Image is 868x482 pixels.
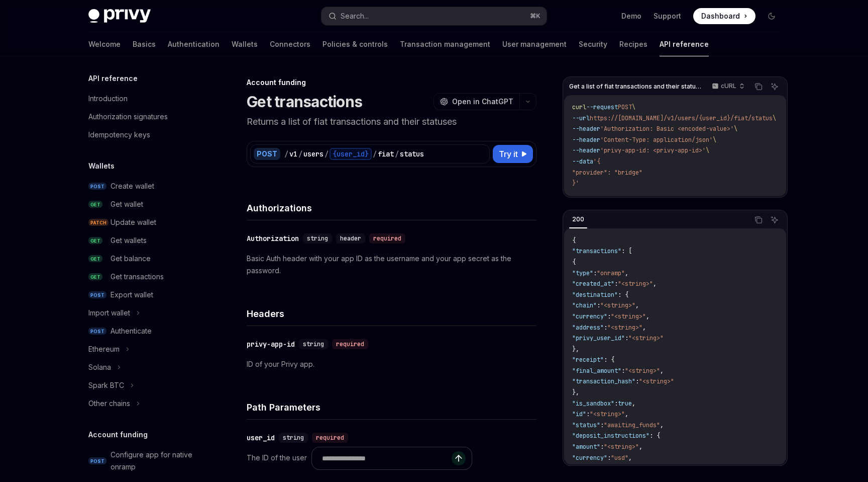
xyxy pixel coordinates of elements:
[618,399,632,408] span: true
[80,268,209,286] a: GETGet transactions
[111,289,153,301] div: Export wallet
[378,149,394,159] div: fiat
[572,345,579,353] span: },
[586,103,618,111] span: --request
[284,149,288,159] div: /
[572,301,597,309] span: "chain"
[452,451,466,465] button: Send message
[752,80,765,93] button: Copy the contents from the code block
[572,125,600,133] span: --header
[312,433,348,443] div: required
[111,271,164,283] div: Get transactions
[433,93,519,110] button: Open in ChatGPT
[111,234,147,247] div: Get wallets
[80,286,209,304] a: POSTExport wallet
[111,325,152,337] div: Authenticate
[607,454,611,462] span: :
[621,367,625,375] span: :
[369,233,405,244] div: required
[572,421,600,429] span: "status"
[572,443,600,451] span: "amount"
[88,219,108,226] span: PATCH
[701,11,740,21] span: Dashboard
[572,312,607,320] span: "currency"
[642,324,646,332] span: ,
[247,201,536,215] h4: Authorizations
[734,125,737,133] span: \
[572,367,621,375] span: "final_amount"
[625,367,660,375] span: "<string>"
[653,280,657,288] span: ,
[768,80,781,93] button: Ask AI
[569,213,587,225] div: 200
[88,361,111,373] div: Solana
[604,443,639,451] span: "<string>"
[590,410,625,418] span: "<string>"
[133,32,156,56] a: Basics
[572,399,614,408] span: "is_sandbox"
[303,340,324,348] span: string
[572,432,649,440] span: "deposit_instructions"
[706,78,749,95] button: cURL
[499,148,518,160] span: Try it
[303,149,323,159] div: users
[597,269,625,277] span: "onramp"
[660,32,709,56] a: API reference
[80,195,209,213] a: GETGet wallet
[88,291,106,299] span: POST
[247,307,536,320] h4: Headers
[321,7,547,25] button: Search...⌘K
[586,410,590,418] span: :
[247,433,275,443] div: user_id
[618,291,628,299] span: : {
[88,201,102,208] span: GET
[80,90,209,108] a: Introduction
[600,421,604,429] span: :
[572,103,586,111] span: curl
[452,97,513,107] span: Open in ChatGPT
[572,334,625,342] span: "privy_user_id"
[706,146,709,154] span: \
[600,443,604,451] span: :
[713,136,716,144] span: \
[635,301,639,309] span: ,
[373,149,377,159] div: /
[572,157,593,166] span: --data
[660,421,664,429] span: ,
[611,312,646,320] span: "<string>"
[307,234,328,243] span: string
[572,388,579,396] span: },
[632,103,635,111] span: \
[247,115,536,129] p: Returns a list of fiat transactions and their statuses
[625,269,628,277] span: ,
[693,8,755,24] a: Dashboard
[332,339,368,349] div: required
[88,32,121,56] a: Welcome
[80,231,209,250] a: GETGet wallets
[611,454,628,462] span: "usd"
[628,334,664,342] span: "<string>"
[247,400,536,414] h4: Path Parameters
[625,334,628,342] span: :
[88,160,115,172] h5: Wallets
[572,236,576,245] span: {
[773,114,776,122] span: \
[80,446,209,476] a: POSTConfigure app for native onramp
[247,233,299,244] div: Authorization
[88,273,102,281] span: GET
[604,356,614,364] span: : {
[247,93,362,111] h1: Get transactions
[400,32,490,56] a: Transaction management
[400,149,424,159] div: status
[88,129,150,141] div: Idempotency keys
[600,125,734,133] span: 'Authorization: Basic <encoded-value>'
[625,410,628,418] span: ,
[607,312,611,320] span: :
[341,10,369,22] div: Search...
[283,434,304,442] span: string
[322,32,388,56] a: Policies & controls
[597,301,600,309] span: :
[80,126,209,144] a: Idempotency keys
[88,9,151,23] img: dark logo
[502,32,567,56] a: User management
